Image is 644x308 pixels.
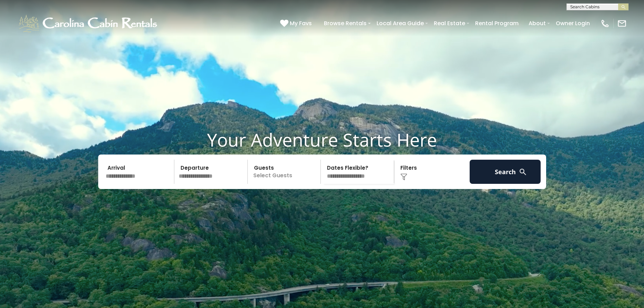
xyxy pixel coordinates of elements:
p: Select Guests [250,160,321,184]
span: My Favs [290,19,312,28]
h1: Your Adventure Starts Here [5,129,639,150]
a: My Favs [280,19,314,28]
button: Search [470,160,541,184]
a: Real Estate [430,17,469,29]
img: search-regular-white.png [519,168,527,176]
a: Browse Rentals [320,17,370,29]
img: filter--v1.png [400,173,407,180]
a: Owner Login [552,17,593,29]
a: About [525,17,549,29]
img: White-1-1-2.png [17,13,160,34]
a: Local Area Guide [373,17,427,29]
img: phone-regular-white.png [600,19,610,28]
img: mail-regular-white.png [617,19,627,28]
a: Rental Program [472,17,522,29]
